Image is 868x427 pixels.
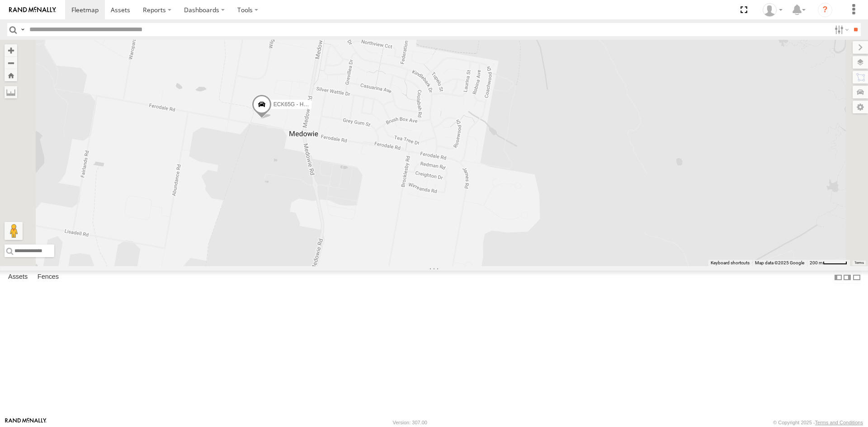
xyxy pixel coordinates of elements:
button: Zoom Home [5,69,17,81]
div: Bec Moran [759,3,786,17]
a: Visit our Website [5,418,47,427]
div: © Copyright 2025 - [773,420,863,425]
label: Assets [4,271,32,284]
button: Keyboard shortcuts [711,260,750,266]
label: Hide Summary Table [852,271,861,284]
label: Map Settings [853,101,868,113]
label: Search Query [19,23,26,36]
button: Zoom in [5,44,17,56]
label: Dock Summary Table to the Left [834,271,843,284]
label: Dock Summary Table to the Right [843,271,852,284]
span: Map data ©2025 Google [755,260,804,265]
label: Fences [33,271,63,284]
div: Version: 307.00 [393,420,427,425]
label: Search Filter Options [831,23,850,36]
a: Terms (opens in new tab) [854,261,864,265]
button: Zoom out [5,56,17,69]
span: 200 m [810,260,823,265]
span: ECK65G - Hilux [274,101,312,107]
img: rand-logo.svg [9,7,56,13]
label: Measure [5,86,17,99]
a: Terms and Conditions [815,420,863,425]
button: Drag Pegman onto the map to open Street View [5,222,23,240]
i: ? [818,3,832,17]
button: Map scale: 200 m per 50 pixels [807,260,850,266]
